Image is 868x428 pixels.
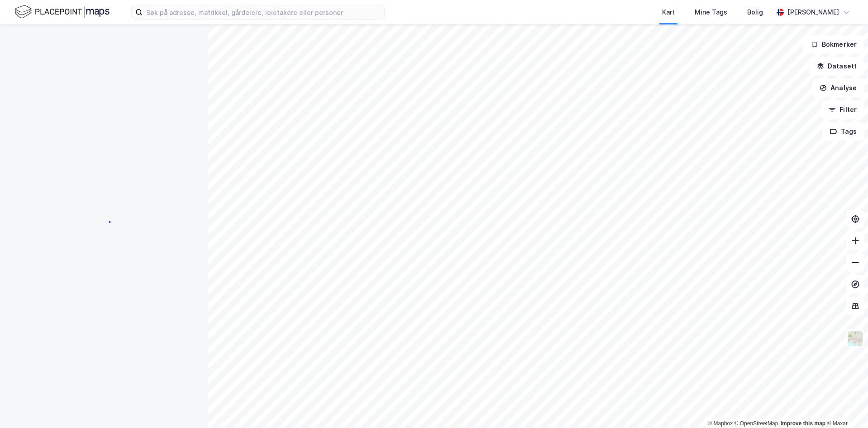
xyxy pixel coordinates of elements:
[14,4,110,20] img: logo.f888ab2527a4732fd821a326f86c7f29.svg
[847,330,864,347] img: Z
[747,7,763,18] div: Bolig
[97,214,111,228] img: spinner.a6d8c91a73a9ac5275cf975e30b51cfb.svg
[734,420,778,427] a: OpenStreetMap
[708,420,733,427] a: Mapbox
[143,5,384,19] input: Søk på adresse, matrikkel, gårdeiere, leietakere eller personer
[821,101,864,119] button: Filter
[695,7,727,18] div: Mine Tags
[812,79,864,97] button: Analyse
[662,7,675,18] div: Kart
[787,7,839,18] div: [PERSON_NAME]
[809,57,864,75] button: Datasett
[823,384,868,428] iframe: Chat Widget
[822,122,864,141] button: Tags
[781,420,825,427] a: Improve this map
[803,35,864,53] button: Bokmerker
